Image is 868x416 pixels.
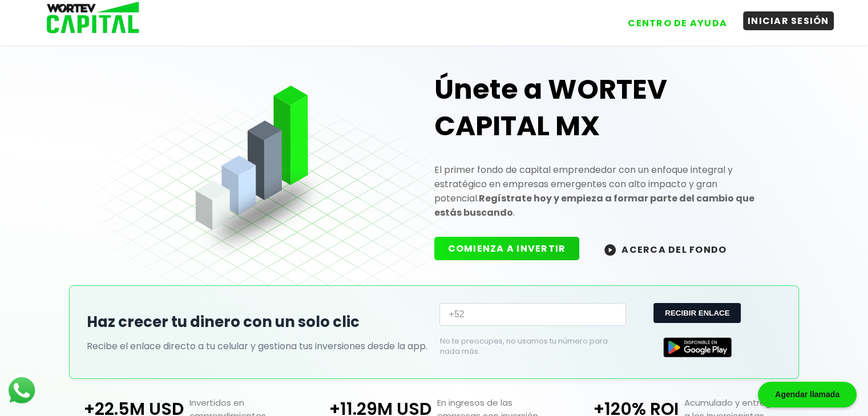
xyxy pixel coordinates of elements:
[87,339,428,353] p: Recibe el enlace directo a tu celular y gestiona tus inversiones desde la app.
[434,163,781,220] p: El primer fondo de capital emprendedor con un enfoque integral y estratégico en empresas emergent...
[732,5,834,33] a: INICIAR SESIÓN
[653,303,741,323] button: RECIBIR ENLACE
[612,5,732,33] a: CENTRO DE AYUDA
[591,237,740,261] button: ACERCA DEL FONDO
[743,11,834,30] button: INICIAR SESIÓN
[434,242,591,255] a: COMIENZA A INVERTIR
[6,374,38,406] img: logos_whatsapp-icon.242b2217.svg
[623,14,732,33] button: CENTRO DE AYUDA
[439,336,607,357] p: No te preocupes, no usamos tu número para nada más.
[434,71,781,144] h1: Únete a WORTEV CAPITAL MX
[87,311,428,333] h2: Haz crecer tu dinero con un solo clic
[758,382,857,407] div: Agendar llamada
[663,337,732,357] img: Google Play
[434,237,580,260] button: COMIENZA A INVERTIR
[604,244,616,256] img: wortev-capital-acerca-del-fondo
[434,192,754,219] strong: Regístrate hoy y empieza a formar parte del cambio que estás buscando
